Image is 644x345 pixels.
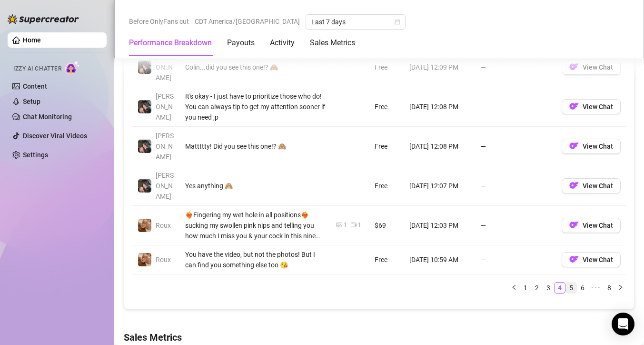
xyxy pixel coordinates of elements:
span: [PERSON_NAME] [156,132,174,161]
button: OFView Chat [562,218,621,233]
span: [PERSON_NAME] [156,53,174,81]
span: View Chat [583,256,613,264]
li: 3 [543,282,554,294]
img: AI Chatter [65,61,80,74]
a: Content [23,82,47,90]
td: Free [369,48,404,87]
span: calendar [395,19,400,25]
img: Riley [138,61,151,74]
td: $69 [369,206,404,245]
div: Sales Metrics [310,37,355,49]
li: Next Page [615,282,626,294]
div: ❤️‍🔥Fingering my wet hole in all positions❤️‍🔥 sucking my swollen pink nips and telling you how m... [185,210,325,241]
td: — [475,48,556,87]
td: — [475,87,556,127]
td: [DATE] 12:03 PM [404,206,475,245]
img: OF [569,181,579,190]
li: 8 [604,282,615,294]
div: Payouts [227,37,255,49]
button: right [615,282,626,294]
a: OFView Chat [562,105,621,112]
span: picture [337,222,342,228]
span: View Chat [583,103,613,111]
div: It's okay - I just have to prioritize those who do! You can always tip to get my attention sooner... [185,91,325,122]
span: CDT America/[GEOGRAPHIC_DATA] [195,14,300,29]
a: OFView Chat [562,65,621,73]
img: Roux️‍ [138,253,151,266]
span: left [511,284,517,290]
span: [PERSON_NAME] [156,172,174,200]
td: Free [369,166,404,206]
a: OFView Chat [562,184,621,192]
img: logo-BBDzfeDw.svg [8,14,79,24]
button: OFView Chat [562,178,621,193]
div: 1 [344,221,347,230]
a: 6 [577,283,588,293]
button: OFView Chat [562,252,621,267]
td: [DATE] 12:09 PM [404,48,475,87]
span: Roux️‍ [156,256,171,264]
span: Last 7 days [311,15,400,29]
a: Home [23,36,41,44]
img: Riley [138,140,151,153]
a: 8 [604,283,614,293]
img: Riley [138,179,151,193]
td: Free [369,87,404,127]
span: View Chat [583,142,613,150]
li: Next 5 Pages [588,282,604,294]
a: Discover Viral Videos [23,132,87,140]
td: Free [369,127,404,166]
td: Free [369,245,404,274]
td: [DATE] 12:08 PM [404,87,475,127]
img: Roux️‍ [138,219,151,232]
img: OF [569,254,579,264]
button: OFView Chat [562,139,621,154]
li: Previous Page [508,282,520,294]
li: 5 [565,282,577,294]
img: OF [569,62,579,71]
span: [PERSON_NAME] [156,92,174,121]
div: Open Intercom Messenger [612,313,634,335]
a: Setup [23,98,40,105]
li: 2 [531,282,543,294]
td: — [475,166,556,206]
img: OF [569,141,579,151]
span: video-camera [351,222,357,228]
td: — [475,127,556,166]
a: Chat Monitoring [23,113,72,121]
td: [DATE] 10:59 AM [404,245,475,274]
li: 1 [520,282,531,294]
img: OF [569,220,579,230]
div: Activity [270,37,295,49]
span: right [618,284,624,290]
span: View Chat [583,63,613,71]
span: View Chat [583,222,613,229]
span: Izzy AI Chatter [13,64,61,73]
span: ••• [588,282,604,294]
li: 6 [577,282,588,294]
a: Settings [23,151,48,159]
td: — [475,245,556,274]
td: [DATE] 12:08 PM [404,127,475,166]
div: Performance Breakdown [129,37,212,49]
li: 4 [554,282,565,294]
button: OFView Chat [562,60,621,75]
img: OF [569,101,579,111]
button: left [508,282,520,294]
a: 4 [555,283,565,293]
a: 2 [532,283,542,293]
a: 1 [520,283,531,293]
a: 5 [566,283,576,293]
div: 1 [358,221,361,230]
div: Colin...did you see this one!? 🙈 [185,62,325,72]
h4: Sales Metrics [124,331,634,344]
button: OFView Chat [562,99,621,114]
div: You have the video, but not the photos! But I can find you something else too 😘 [185,249,325,270]
a: 3 [543,283,554,293]
div: Mattttty! Did you see this one!? 🙈 [185,141,325,152]
td: [DATE] 12:07 PM [404,166,475,206]
span: Before OnlyFans cut [129,14,189,29]
a: OFView Chat [562,258,621,265]
a: OFView Chat [562,144,621,152]
div: Yes anything 🙈 [185,181,325,191]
